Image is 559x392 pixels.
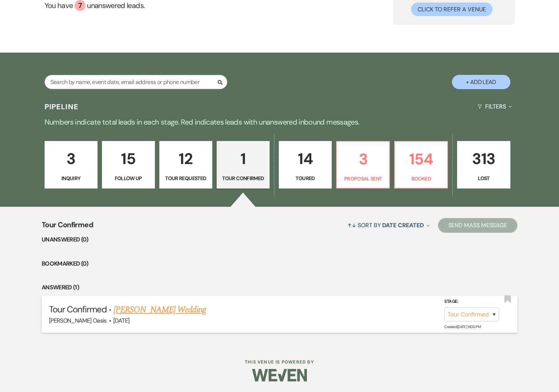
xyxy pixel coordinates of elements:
[102,141,155,189] a: 15Follow Up
[438,218,518,233] button: Send Mass Message
[411,3,493,16] button: Click to Refer a Venue
[49,317,107,324] span: [PERSON_NAME] Oasis
[16,116,543,128] p: Numbers indicate total leads in each stage. Red indicates leads with unanswered inbound messages.
[217,141,270,189] a: 1Tour Confirmed
[394,141,448,189] a: 154Booked
[341,147,385,171] p: 3
[475,97,514,116] button: Filters
[45,141,98,189] a: 3Inquiry
[382,221,423,229] span: Date Created
[107,146,150,171] p: 15
[49,146,93,171] p: 3
[399,147,443,171] p: 154
[252,362,307,388] img: Weven Logo
[284,146,327,171] p: 14
[49,174,93,182] p: Inquiry
[42,235,517,244] li: Unanswered (0)
[107,174,150,182] p: Follow Up
[49,304,107,315] span: Tour Confirmed
[113,317,129,324] span: [DATE]
[114,303,206,316] a: [PERSON_NAME] Wedding
[347,221,356,229] span: ↑↓
[444,324,480,329] span: Created: [DATE] 6:00 PM
[42,283,517,292] li: Answered (1)
[164,146,208,171] p: 12
[164,174,208,182] p: Tour Requested
[452,75,510,89] button: + Add Lead
[462,146,505,171] p: 313
[159,141,212,189] a: 12Tour Requested
[336,141,390,189] a: 3Proposal Sent
[399,175,443,183] p: Booked
[279,141,332,189] a: 14Toured
[45,75,227,89] input: Search by name, event date, email address or phone number
[341,175,385,183] p: Proposal Sent
[42,219,93,235] span: Tour Confirmed
[42,259,517,269] li: Bookmarked (0)
[45,102,79,112] h3: Pipeline
[221,174,265,182] p: Tour Confirmed
[345,216,432,235] button: Sort By Date Created
[444,298,499,306] label: Stage:
[462,174,505,182] p: Lost
[457,141,510,189] a: 313Lost
[284,174,327,182] p: Toured
[221,146,265,171] p: 1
